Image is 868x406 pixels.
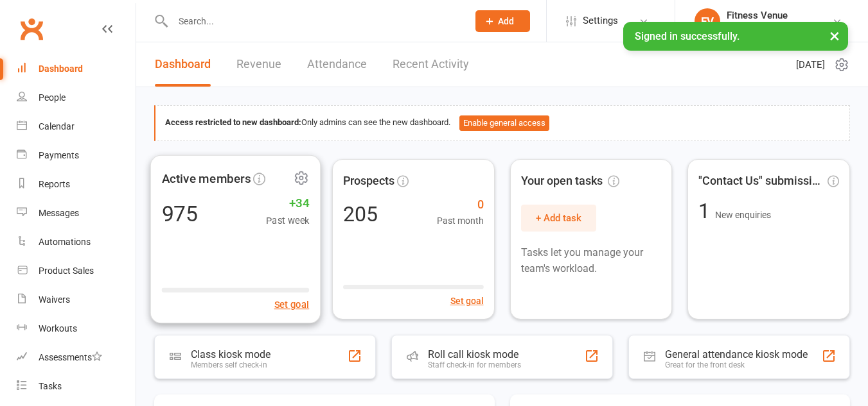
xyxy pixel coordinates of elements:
[162,169,251,188] span: Active members
[796,57,825,72] span: [DATE]
[635,30,740,42] span: Signed in successfully.
[162,202,199,224] div: 975
[459,115,549,131] button: Enable general access
[428,348,521,360] div: Roll call kiosk mode
[727,10,832,21] div: Fitness Venue
[39,294,70,305] div: Waivers
[665,348,808,360] div: General attendance kiosk mode
[17,170,136,199] a: Reports
[17,314,136,343] a: Workouts
[39,63,83,74] div: Dashboard
[17,257,136,285] a: Product Sales
[583,6,618,35] span: Settings
[307,42,367,87] a: Attendance
[15,13,48,45] a: Clubworx
[17,55,136,83] a: Dashboard
[17,228,136,257] a: Automations
[39,352,102,362] div: Assessments
[698,199,715,223] span: 1
[165,117,301,127] strong: Access restricted to new dashboard:
[236,42,281,87] a: Revenue
[169,12,459,30] input: Search...
[17,199,136,228] a: Messages
[17,83,136,112] a: People
[17,343,136,372] a: Assessments
[39,121,75,131] div: Calendar
[39,323,77,334] div: Workouts
[695,8,720,34] div: FV
[39,208,79,218] div: Messages
[17,141,136,170] a: Payments
[191,348,270,360] div: Class kiosk mode
[39,179,70,189] div: Reports
[165,115,840,131] div: Only admins can see the new dashboard.
[39,266,94,276] div: Product Sales
[155,42,211,87] a: Dashboard
[17,372,136,401] a: Tasks
[191,360,270,369] div: Members self check-in
[521,244,662,277] p: Tasks let you manage your team's workload.
[450,294,484,308] button: Set goal
[266,212,309,228] span: Past week
[698,172,825,190] span: "Contact Us" submissions
[266,193,309,212] span: +34
[343,172,394,190] span: Prospects
[727,21,832,33] div: Fitness Venue Whitsunday
[39,237,91,247] div: Automations
[521,172,619,190] span: Your open tasks
[39,381,62,391] div: Tasks
[665,360,808,369] div: Great for the front desk
[475,10,530,32] button: Add
[498,16,514,26] span: Add
[823,22,846,49] button: ×
[428,360,521,369] div: Staff check-in for members
[17,285,136,314] a: Waivers
[521,205,596,232] button: + Add task
[343,204,378,224] div: 205
[274,296,310,312] button: Set goal
[17,112,136,141] a: Calendar
[437,214,484,228] span: Past month
[393,42,469,87] a: Recent Activity
[39,92,66,103] div: People
[715,210,771,220] span: New enquiries
[437,196,484,214] span: 0
[39,150,79,160] div: Payments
